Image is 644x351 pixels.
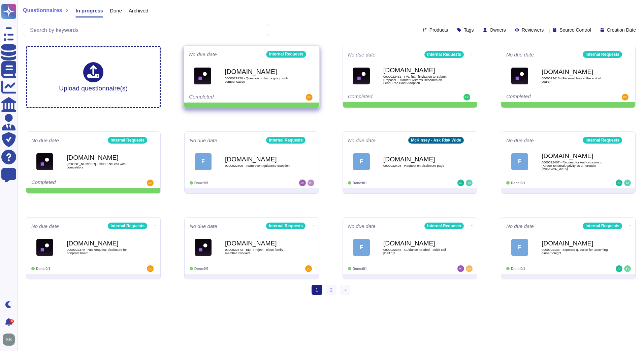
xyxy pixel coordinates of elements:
[490,28,506,32] span: Owners
[190,138,217,143] span: No due date
[1,332,20,347] button: user
[67,154,134,161] b: [DOMAIN_NAME]
[466,265,473,272] img: user
[108,223,147,229] div: Internal Requests
[353,68,370,84] img: Logo
[429,28,448,32] span: Products
[511,267,525,271] span: Done: 0/1
[147,265,154,272] img: user
[424,51,464,58] div: Internal Requests
[129,8,148,13] span: Archived
[75,8,103,13] span: In progress
[616,180,622,186] img: user
[306,94,313,101] img: user
[266,137,305,144] div: Internal Requests
[36,267,50,271] span: Done: 0/1
[110,8,122,13] span: Done
[506,138,534,143] span: No due date
[522,28,544,32] span: Reviewers
[506,52,534,57] span: No due date
[225,156,292,162] b: [DOMAIN_NAME]
[542,161,609,170] span: 0000022407 - Request for Authorization to Pursue External Activity as a Forensic [MEDICAL_DATA]
[383,164,451,167] span: 0000022408 - Request on disclosure page
[225,240,292,246] b: [DOMAIN_NAME]
[383,75,451,85] span: 0000022431 - FW: [EXT]Invitation to Submit Proposal – Market Systems Research on Lead-Free Paint ...
[194,181,208,185] span: Done: 0/1
[542,69,609,75] b: [DOMAIN_NAME]
[36,239,53,256] img: Logo
[31,180,114,186] div: Completed
[10,319,14,323] div: 9+
[353,239,370,256] div: F
[542,153,609,159] b: [DOMAIN_NAME]
[266,223,305,229] div: Internal Requests
[607,28,636,32] span: Creation Date
[147,180,154,186] img: user
[326,285,337,295] a: 2
[312,285,322,295] span: 1
[308,180,314,186] img: user
[348,224,376,229] span: No due date
[266,51,306,57] div: Internal Requests
[194,267,208,271] span: Done: 0/1
[457,265,464,272] img: user
[583,51,622,58] div: Internal Requests
[225,69,293,75] b: [DOMAIN_NAME]
[353,181,367,185] span: Done: 0/1
[344,287,346,292] span: ›
[624,180,631,186] img: user
[31,224,59,229] span: No due date
[542,240,609,246] b: [DOMAIN_NAME]
[190,224,217,229] span: No due date
[348,94,430,101] div: Completed
[383,67,451,73] b: [DOMAIN_NAME]
[348,138,376,143] span: No due date
[463,94,470,101] img: user
[383,156,451,162] b: [DOMAIN_NAME]
[542,248,609,255] span: 0000022143 - Expense question for upcoming dinner tonight
[67,248,134,255] span: 0000022379 - RE: Request: disclosure for nonprofit board
[59,62,128,91] div: Upload questionnaire(s)
[189,52,217,57] span: No due date
[583,223,622,229] div: Internal Requests
[225,164,292,167] span: 0000022406 - Team event guidance question
[383,240,451,246] b: [DOMAIN_NAME]
[542,77,609,83] span: 0000022418 - Personal files at the end of search
[383,248,451,255] span: 0000022345 - Guidance needed - quick call [DATE]?
[189,94,272,101] div: Completed
[457,180,464,186] img: user
[511,239,528,256] div: F
[67,162,134,169] span: [PHONE_NUMBER] - CDD ENS call with competitors
[511,181,525,185] span: Done: 0/1
[353,267,367,271] span: Done: 0/1
[225,77,293,83] span: 0000022420 - Question on focus group with compensation
[464,28,474,32] span: Tags
[31,138,59,143] span: No due date
[583,137,622,144] div: Internal Requests
[348,52,376,57] span: No due date
[466,180,473,186] img: user
[353,153,370,170] div: F
[3,334,15,346] img: user
[559,28,591,32] span: Source Control
[305,265,312,272] img: user
[408,137,464,144] div: McKinsey - Ask Risk Wide
[616,265,622,272] img: user
[27,24,269,36] input: Search by keywords
[511,153,528,170] div: F
[506,224,534,229] span: No due date
[299,180,306,186] img: user
[67,240,134,246] b: [DOMAIN_NAME]
[624,265,631,272] img: user
[622,94,629,101] img: user
[23,8,62,13] span: Questionnaires
[506,94,589,101] div: Completed
[424,223,464,229] div: Internal Requests
[511,68,528,84] img: Logo
[194,67,211,84] img: Logo
[225,248,292,255] span: 0000022372 - EDP Project - close family member involved
[195,239,212,256] img: Logo
[195,153,212,170] div: F
[36,153,53,170] img: Logo
[108,137,147,144] div: Internal Requests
